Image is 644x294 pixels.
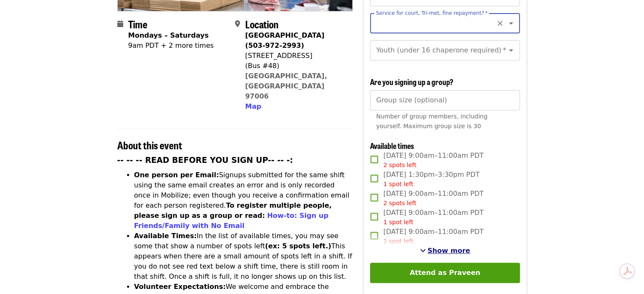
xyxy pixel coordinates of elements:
span: 2 spots left [383,200,416,206]
strong: [GEOGRAPHIC_DATA] (503-972-2993) [245,31,324,49]
div: [STREET_ADDRESS] [245,51,346,61]
strong: -- -- -- READ BEFORE YOU SIGN UP-- -- -: [117,156,293,165]
span: 1 spot left [383,219,413,225]
a: How-to: Sign up Friends/Family with No Email [134,212,329,230]
input: [object Object] [370,90,520,110]
i: map-marker-alt icon [235,20,240,28]
button: Clear [494,17,506,29]
span: 1 spot left [383,181,413,187]
strong: One person per Email: [134,171,219,179]
span: Time [128,16,147,31]
strong: Volunteer Expectations: [134,283,226,291]
span: Available times [370,140,414,151]
span: [DATE] 9:00am–11:00am PDT [383,189,484,208]
span: 1 spot left [383,238,413,245]
strong: (ex: 5 spots left.) [265,242,331,250]
li: In the list of available times, you may see some that show a number of spots left This appears wh... [134,231,353,282]
span: Number of group members, including yourself. Maximum group size is 30 [376,113,487,129]
button: See more timeslots [420,246,470,256]
button: Map [245,102,261,112]
span: [DATE] 9:00am–11:00am PDT [383,227,484,246]
button: Open [505,17,517,29]
button: Open [505,44,517,56]
a: [GEOGRAPHIC_DATA], [GEOGRAPHIC_DATA] 97006 [245,72,327,100]
span: Map [245,102,261,110]
span: [DATE] 9:00am–11:00am PDT [383,208,484,227]
span: Are you signing up a group? [370,76,453,87]
span: [DATE] 9:00am–11:00am PDT [383,151,484,170]
div: 9am PDT + 2 more times [128,41,214,51]
i: calendar icon [117,20,123,28]
span: 2 spots left [383,162,416,168]
span: About this event [117,137,182,152]
li: Signups submitted for the same shift using the same email creates an error and is only recorded o... [134,170,353,231]
span: Show more [428,247,470,255]
button: Attend as Praveen [370,263,520,283]
strong: Available Times: [134,232,197,240]
strong: To register multiple people, please sign up as a group or read: [134,201,332,220]
label: Service for court, Tri-met, fine repayment? [376,11,488,16]
strong: Mondays – Saturdays [128,31,209,39]
div: (Bus #48) [245,61,346,71]
span: [DATE] 1:30pm–3:30pm PDT [383,170,479,189]
span: Location [245,16,279,31]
